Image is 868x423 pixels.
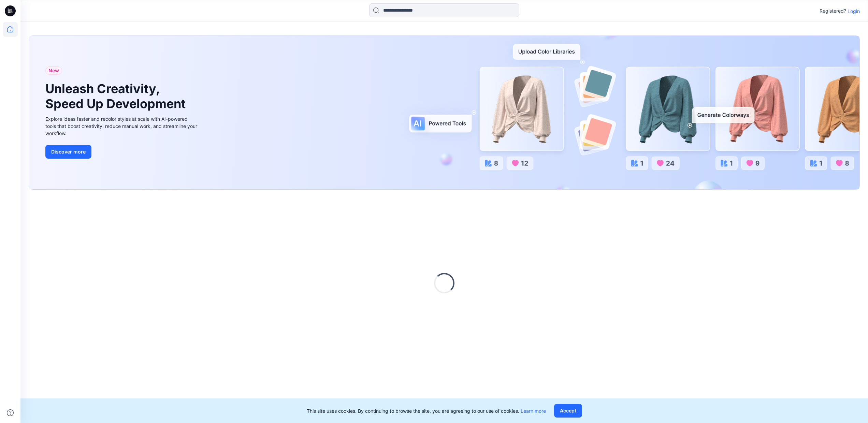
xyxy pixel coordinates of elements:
[45,145,199,159] a: Discover more
[48,67,59,75] span: New
[45,115,199,137] div: Explore ideas faster and recolor styles at scale with AI-powered tools that boost creativity, red...
[521,408,546,414] a: Learn more
[820,7,846,15] p: Registered?
[307,407,546,414] p: This site uses cookies. By continuing to browse the site, you are agreeing to our use of cookies.
[554,404,582,418] button: Accept
[45,145,91,159] button: Discover more
[45,82,189,111] h1: Unleash Creativity, Speed Up Development
[848,8,860,15] p: Login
